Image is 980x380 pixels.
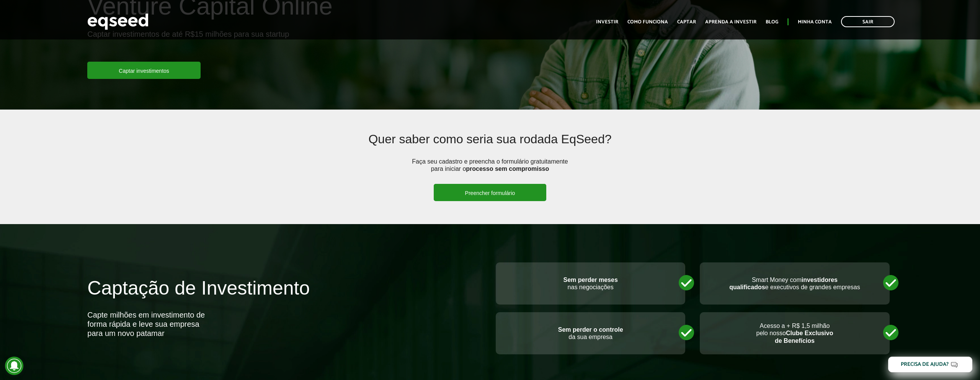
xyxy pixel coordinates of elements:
a: Aprenda a investir [705,20,756,25]
strong: Sem perder o controle [558,326,623,333]
a: Captar [677,20,696,25]
h2: Quer saber como seria sua rodada EqSeed? [169,133,811,157]
strong: investidores qualificados [729,277,838,290]
h2: Captação de Investimento [87,278,484,310]
a: Minha conta [798,20,832,25]
p: Acesso a + R$ 1,5 milhão pelo nosso [707,322,882,344]
img: EqSeed [87,11,149,32]
p: Captar investimentos de até R$15 milhões para sua startup [87,29,289,62]
p: nas negociações [503,276,678,291]
a: Sair [841,16,895,27]
strong: processo sem compromisso [466,165,549,172]
p: da sua empresa [503,326,678,341]
p: Faça seu cadastro e preencha o formulário gratuitamente para iniciar o [410,158,570,184]
p: Smart Money com e executivos de grandes empresas [707,276,882,291]
strong: Sem perder meses [563,277,617,283]
a: Blog [766,20,778,25]
div: Capte milhões em investimento de forma rápida e leve sua empresa para um novo patamar [87,310,210,338]
a: Investir [596,20,618,25]
a: Preencher formulário [434,184,547,201]
a: Captar investimentos [87,62,201,79]
a: Como funciona [627,20,668,25]
strong: Clube Exclusivo de Benefícios [775,330,833,344]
